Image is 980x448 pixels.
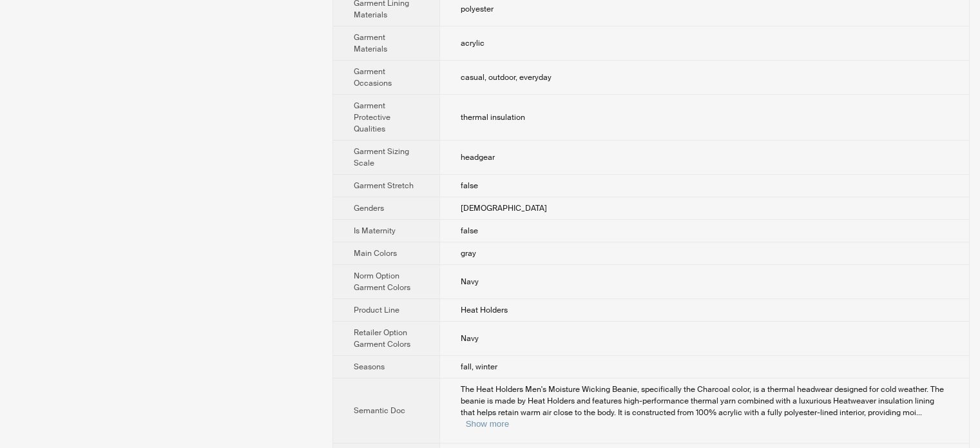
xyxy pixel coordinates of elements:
span: casual, outdoor, everyday [461,72,552,83]
span: The Heat Holders Men's Moisture Wicking Beanie, specifically the Charcoal color, is a thermal hea... [461,384,944,418]
span: thermal insulation [461,112,525,122]
span: Main Colors [354,248,397,258]
span: gray [461,248,476,258]
span: [DEMOGRAPHIC_DATA] [461,203,547,213]
button: Expand [466,419,509,429]
span: headgear [461,152,495,162]
span: ... [916,407,922,418]
span: Navy [461,277,479,287]
span: Garment Materials [354,32,387,54]
span: Garment Protective Qualities [354,101,390,134]
span: Garment Sizing Scale [354,146,409,168]
span: Genders [354,203,384,213]
span: Semantic Doc [354,405,405,416]
span: Navy [461,333,479,344]
span: false [461,180,478,191]
span: Garment Occasions [354,66,392,88]
span: Is Maternity [354,226,396,236]
span: false [461,226,478,236]
span: Norm Option Garment Colors [354,271,410,293]
span: acrylic [461,38,485,48]
span: fall, winter [461,362,497,372]
span: Product Line [354,305,399,315]
span: Seasons [354,362,385,372]
span: Heat Holders [461,305,508,315]
span: polyester [461,4,494,14]
span: Retailer Option Garment Colors [354,327,410,349]
span: Garment Stretch [354,180,414,191]
div: The Heat Holders Men's Moisture Wicking Beanie, specifically the Charcoal color, is a thermal hea... [461,384,948,430]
